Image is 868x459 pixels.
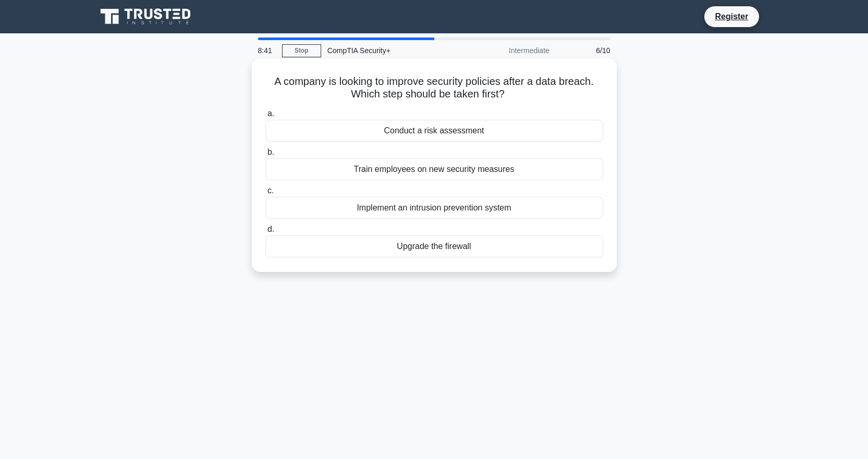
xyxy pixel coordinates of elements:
[282,44,321,57] a: Stop
[267,109,274,118] span: a.
[321,40,464,61] div: CompTIA Security+
[464,40,556,61] div: Intermediate
[252,40,282,61] div: 8:41
[265,120,603,142] div: Conduct a risk assessment
[267,147,274,156] span: b.
[264,75,604,101] h5: A company is looking to improve security policies after a data breach. Which step should be taken...
[556,40,617,61] div: 6/10
[265,158,603,180] div: Train employees on new security measures
[265,235,603,257] div: Upgrade the firewall
[267,225,274,233] span: d.
[708,10,754,23] a: Register
[267,186,274,195] span: c.
[265,197,603,219] div: Implement an intrusion prevention system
